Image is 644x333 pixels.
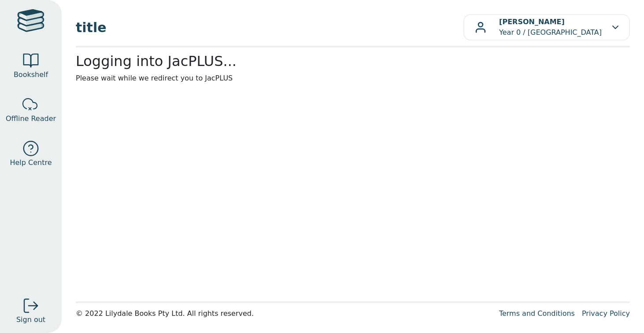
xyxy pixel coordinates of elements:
[10,157,52,168] span: Help Centre
[463,14,630,40] button: [PERSON_NAME]Year 0 / [GEOGRAPHIC_DATA]
[6,113,56,124] span: Offline Reader
[582,309,630,318] a: Privacy Policy
[499,17,602,38] p: Year 0 / [GEOGRAPHIC_DATA]
[76,53,630,70] h2: Logging into JacPLUS...
[14,70,48,80] span: Bookshelf
[499,309,575,318] a: Terms and Conditions
[76,308,492,319] div: © 2022 Lilydale Books Pty Ltd. All rights reserved.
[16,315,45,325] span: Sign out
[76,18,463,37] span: title
[76,73,630,84] p: Please wait while we redirect you to JacPLUS
[499,18,565,26] b: [PERSON_NAME]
